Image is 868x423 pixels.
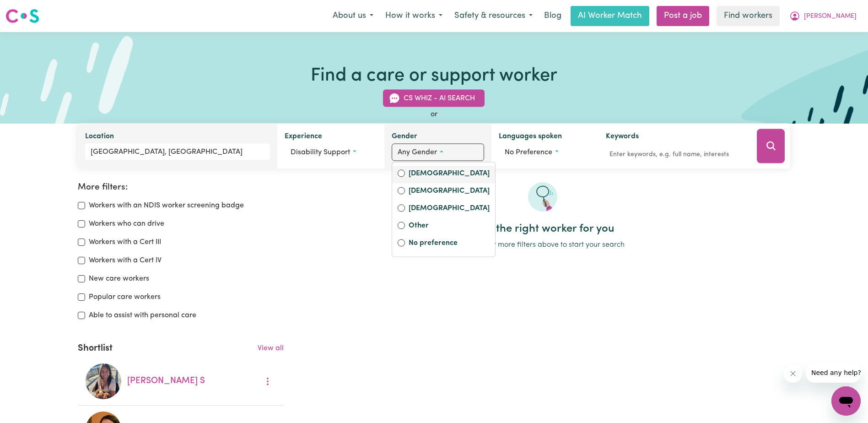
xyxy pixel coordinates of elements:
[571,6,649,26] a: AI Worker Match
[85,363,122,400] img: Elizabeth Santos S
[89,200,244,211] label: Workers with an NDIS worker screening badge
[89,237,161,248] label: Workers with a Cert III
[5,5,39,27] a: Careseekers logo
[784,364,802,383] iframe: Close message
[806,363,861,383] iframe: Message from company
[392,144,484,161] button: Worker gender preference
[89,310,196,321] label: Able to assist with personal care
[383,90,485,107] button: CS Whiz - AI Search
[717,6,780,26] a: Find workers
[5,6,55,14] span: Need any help?
[127,377,205,385] a: [PERSON_NAME] S
[89,218,164,229] label: Workers who can drive
[78,182,284,193] h2: More filters:
[409,168,490,181] label: [DEMOGRAPHIC_DATA]
[392,162,496,257] div: Worker gender preference
[539,6,567,26] a: Blog
[409,220,490,233] label: Other
[89,255,162,266] label: Workers with a Cert IV
[295,239,790,250] p: Use one or more filters above to start your search
[291,149,350,156] span: Disability support
[499,144,591,161] button: Worker language preferences
[505,149,552,156] span: No preference
[606,147,744,162] input: Enter keywords, e.g. full name, interests
[379,6,448,26] button: How it works
[285,131,322,144] label: Experience
[285,144,377,161] button: Worker experience options
[327,6,379,26] button: About us
[409,238,490,250] label: No preference
[657,6,709,26] a: Post a job
[78,343,113,354] h2: Shortlist
[409,185,490,198] label: [DEMOGRAPHIC_DATA]
[804,11,857,22] span: [PERSON_NAME]
[85,144,270,160] input: Enter a suburb
[448,6,539,26] button: Safety & resources
[392,131,417,144] label: Gender
[757,129,785,163] button: Search
[5,8,39,24] img: Careseekers logo
[89,292,161,303] label: Popular care workers
[831,386,861,416] iframe: Button to launch messaging window
[85,131,114,144] label: Location
[311,65,557,87] h1: Find a care or support worker
[78,109,790,120] div: or
[258,345,284,352] a: View all
[398,149,437,156] span: Any gender
[89,273,149,284] label: New care workers
[606,131,639,144] label: Keywords
[499,131,562,144] label: Languages spoken
[783,6,863,26] button: My Account
[295,222,790,236] h2: Find the right worker for you
[259,374,276,389] button: More options
[409,203,490,216] label: [DEMOGRAPHIC_DATA]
